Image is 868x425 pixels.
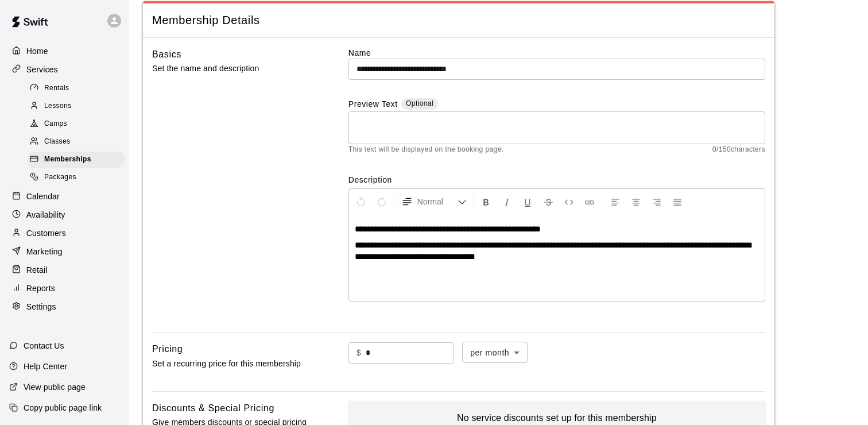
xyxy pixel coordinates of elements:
span: Lessons [44,101,72,112]
p: Retail [26,264,48,276]
p: Calendar [26,191,60,202]
div: Memberships [28,152,125,168]
span: Rentals [44,83,69,94]
a: Availability [9,206,120,223]
a: Retail [9,261,120,279]
p: Set the name and description [152,61,312,76]
a: Home [9,42,120,60]
a: Marketing [9,243,120,260]
a: Calendar [9,188,120,205]
button: Formatting Options [397,191,471,212]
button: Insert Code [559,191,579,212]
h6: Discounts & Special Pricing [152,401,274,416]
button: Format Italics [497,191,517,212]
button: Format Strikethrough [538,191,558,212]
p: Help Center [24,361,67,372]
span: Normal [417,196,458,207]
p: Marketing [26,246,63,257]
p: $ [356,347,361,359]
div: per month [462,342,528,363]
a: Settings [9,298,120,315]
p: Reports [26,283,55,294]
div: Rentals [28,80,125,96]
div: Lessons [28,98,125,114]
span: 0 / 150 characters [712,144,765,156]
span: Camps [44,118,67,130]
a: Camps [28,115,129,133]
h6: Pricing [152,342,183,357]
span: Classes [44,136,70,148]
span: Packages [44,172,76,183]
p: Copy public page link [24,402,102,414]
p: Customers [26,227,66,239]
a: Classes [28,133,129,151]
div: Packages [28,169,125,186]
span: Optional [406,99,433,107]
label: Name [348,47,765,59]
p: Availability [26,209,65,221]
h6: Basics [152,47,181,62]
span: Membership Details [152,13,765,28]
a: Packages [28,169,129,187]
label: Description [348,174,765,186]
a: Customers [9,225,120,242]
a: Memberships [28,151,129,169]
button: Redo [372,191,392,212]
p: Home [26,45,48,57]
button: Justify Align [668,191,687,212]
a: Services [9,61,120,78]
a: Lessons [28,97,129,115]
button: Right Align [647,191,666,212]
p: View public page [24,381,86,393]
p: Services [26,64,58,75]
p: Settings [26,301,56,312]
button: Insert Link [580,191,599,212]
button: Format Bold [476,191,496,212]
button: Center Align [626,191,646,212]
span: Memberships [44,154,91,165]
a: Reports [9,280,120,297]
label: Preview Text [348,98,398,111]
p: Set a recurring price for this membership [152,357,312,371]
a: Rentals [28,79,129,97]
p: Contact Us [24,340,64,351]
div: Camps [28,116,125,132]
div: Classes [28,134,125,150]
span: This text will be displayed on the booking page. [348,144,504,156]
button: Format Underline [518,191,537,212]
button: Left Align [606,191,625,212]
button: Undo [351,191,371,212]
